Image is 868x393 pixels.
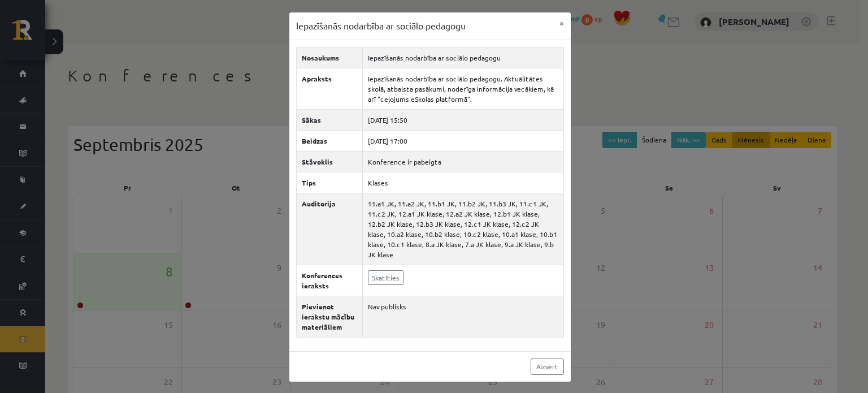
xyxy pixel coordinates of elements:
[296,172,362,193] th: Tips
[362,172,563,193] td: Klases
[368,270,403,285] a: Skatīties
[296,151,362,172] th: Stāvoklis
[296,265,362,296] th: Konferences ieraksts
[531,359,564,375] a: Aizvērt
[296,130,362,151] th: Beidzas
[296,68,362,109] th: Apraksts
[362,296,563,337] td: Nav publisks
[362,47,563,68] td: Iepazīšanās nodarbība ar sociālo pedagogu
[296,47,362,68] th: Nosaukums
[296,109,362,130] th: Sākas
[362,109,563,130] td: [DATE] 15:50
[296,296,362,337] th: Pievienot ierakstu mācību materiāliem
[553,12,571,34] button: ×
[296,193,362,265] th: Auditorija
[362,151,563,172] td: Konference ir pabeigta
[362,130,563,151] td: [DATE] 17:00
[296,19,466,33] h3: Iepazīšanās nodarbība ar sociālo pedagogu
[362,68,563,109] td: Iepazīšanās nodarbība ar sociālo pedagogu. Aktuālitātes skolā, atbalsta pasākumi, noderīga inform...
[362,193,563,265] td: 11.a1 JK, 11.a2 JK, 11.b1 JK, 11.b2 JK, 11.b3 JK, 11.c1 JK, 11.c2 JK, 12.a1 JK klase, 12.a2 JK kl...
